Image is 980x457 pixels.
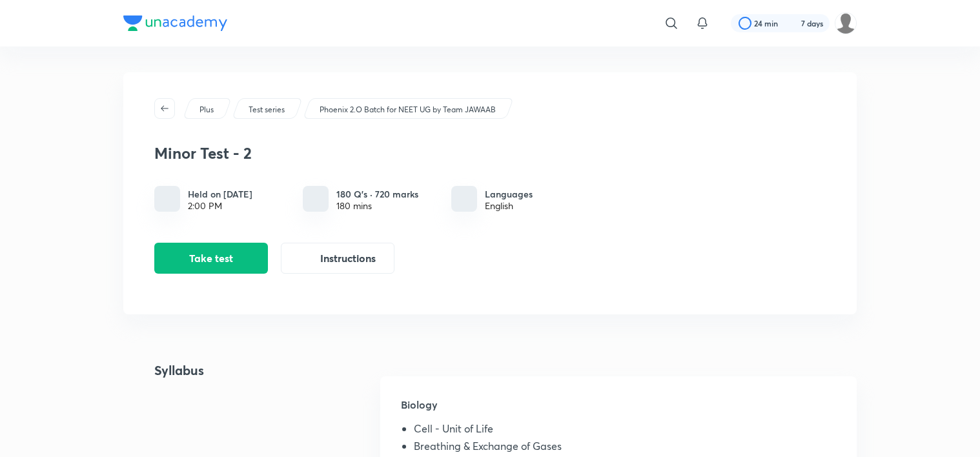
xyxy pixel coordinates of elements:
[247,104,287,116] a: Test series
[154,144,587,163] h3: Minor Test - 2
[188,187,252,201] h6: Held on [DATE]
[414,440,836,457] li: Breathing & Exchange of Gases
[161,192,174,205] img: timing
[300,250,315,266] img: instruction
[198,104,216,116] a: Plus
[485,187,533,201] h6: Languages
[249,104,285,116] p: Test series
[318,104,498,116] a: Phoenix 2.O Batch for NEET UG by Team JAWAAB
[485,201,533,211] div: English
[123,15,227,31] img: Company Logo
[401,397,836,423] h5: Biology
[786,17,799,30] img: streak
[336,187,418,201] h6: 180 Q’s · 720 marks
[188,201,252,211] div: 2:00 PM
[281,243,394,274] button: Instructions
[154,243,268,274] button: Take test
[414,423,836,440] li: Cell - Unit of Life
[458,192,471,205] img: languages
[308,191,324,207] img: quiz info
[320,104,496,116] p: Phoenix 2.O Batch for NEET UG by Team JAWAAB
[835,12,857,34] img: shruti gupta
[199,104,214,116] p: Plus
[593,119,826,287] img: default
[336,201,418,211] div: 180 mins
